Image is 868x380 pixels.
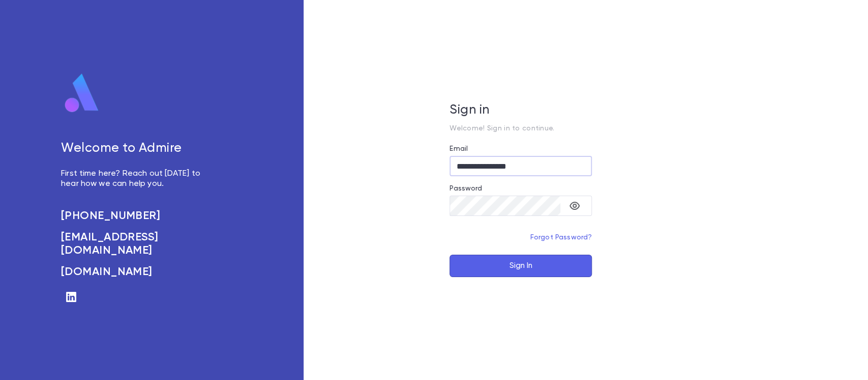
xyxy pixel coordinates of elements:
a: [EMAIL_ADDRESS][DOMAIN_NAME] [61,231,212,257]
a: [DOMAIN_NAME] [61,265,212,279]
a: [PHONE_NUMBER] [61,209,212,223]
img: logo [61,73,103,114]
label: Email [450,145,468,153]
h5: Welcome to Admire [61,141,212,156]
p: First time here? Reach out [DATE] to hear how we can help you. [61,169,212,189]
p: Welcome! Sign in to continue. [450,124,592,132]
button: toggle password visibility [564,196,585,216]
h5: Sign in [450,103,592,118]
button: Sign In [450,255,592,277]
label: Password [450,184,482,193]
a: Forgot Password? [530,234,592,241]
